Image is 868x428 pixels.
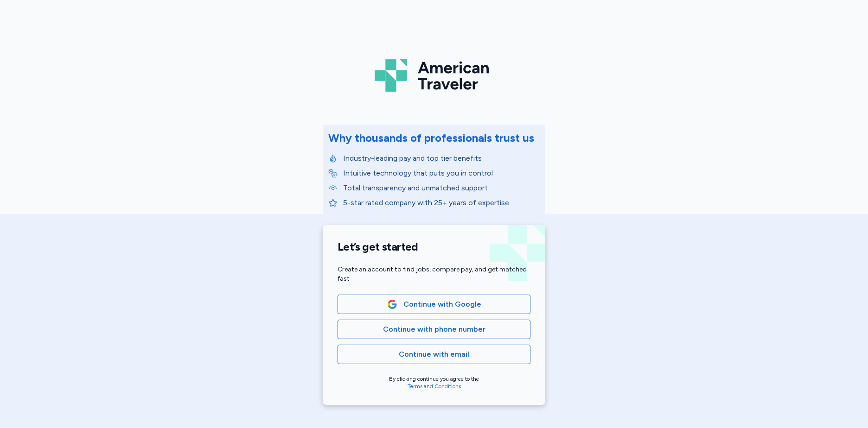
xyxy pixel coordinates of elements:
[343,197,540,208] p: 5-star rated company with 25+ years of expertise
[383,324,485,335] span: Continue with phone number
[408,383,461,390] a: Terms and Conditions
[387,299,397,309] img: Google Logo
[403,299,481,310] span: Continue with Google
[399,349,469,360] span: Continue with email
[375,56,493,95] img: Logo
[343,153,540,164] p: Industry-leading pay and top tier benefits
[328,131,534,145] div: Why thousands of professionals trust us
[343,183,540,194] p: Total transparency and unmatched support
[338,375,530,390] div: By clicking continue you agree to the
[338,345,530,364] button: Continue with email
[343,168,540,179] p: Intuitive technology that puts you in control
[338,320,530,339] button: Continue with phone number
[338,240,530,254] h1: Let’s get started
[338,265,530,283] div: Create an account to find jobs, compare pay, and get matched fast
[338,295,530,314] button: Google LogoContinue with Google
